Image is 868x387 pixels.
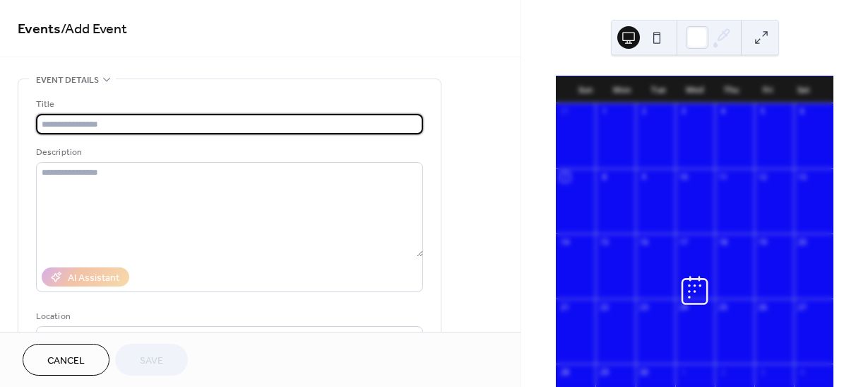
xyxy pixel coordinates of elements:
[679,107,689,117] div: 3
[61,16,127,43] span: / Add Event
[679,172,689,182] div: 10
[758,237,768,247] div: 19
[560,107,570,117] div: 31
[600,302,610,312] div: 22
[679,302,689,312] div: 24
[36,309,420,324] div: Location
[600,367,610,377] div: 29
[560,237,570,247] div: 14
[640,76,677,103] div: Tue
[560,172,570,182] div: 7
[47,354,85,369] span: Cancel
[36,97,420,112] div: Title
[797,107,807,117] div: 6
[600,107,610,117] div: 1
[36,145,420,160] div: Description
[36,73,99,88] span: Event details
[604,76,641,103] div: Mon
[600,172,610,182] div: 8
[797,172,807,182] div: 13
[758,107,768,117] div: 5
[713,76,749,103] div: Thu
[639,172,649,182] div: 9
[677,76,713,103] div: Wed
[785,76,822,103] div: Sat
[560,367,570,377] div: 28
[758,302,768,312] div: 26
[639,367,649,377] div: 30
[679,237,689,247] div: 17
[639,107,649,117] div: 2
[718,107,728,117] div: 4
[718,172,728,182] div: 11
[639,237,649,247] div: 16
[758,172,768,182] div: 12
[797,367,807,377] div: 4
[718,302,728,312] div: 25
[718,367,728,377] div: 2
[600,237,610,247] div: 15
[718,237,728,247] div: 18
[749,76,786,103] div: Fri
[797,237,807,247] div: 20
[758,367,768,377] div: 3
[639,302,649,312] div: 23
[18,16,61,43] a: Events
[560,302,570,312] div: 21
[23,344,109,376] button: Cancel
[679,367,689,377] div: 1
[567,76,604,103] div: Sun
[797,302,807,312] div: 27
